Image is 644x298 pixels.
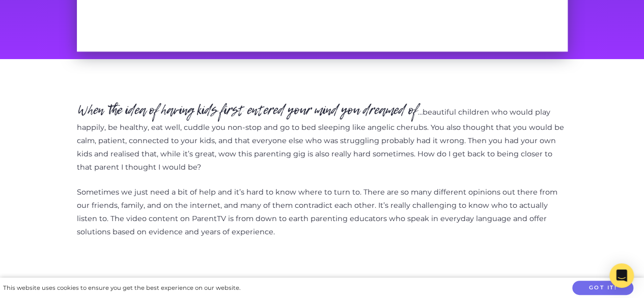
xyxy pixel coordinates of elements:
[609,263,634,288] div: Open Intercom Messenger
[3,283,240,293] div: This website uses cookies to ensure you get the best experience on our website.
[77,101,416,119] em: When the idea of having kids first entered your mind you dreamed of
[77,186,568,239] p: Sometimes we just need a bit of help and it’s hard to know where to turn to. There are so many di...
[572,281,633,295] button: Got it!
[77,99,568,174] p: …beautiful children who would play happily, be healthy, eat well, cuddle you non-stop and go to b...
